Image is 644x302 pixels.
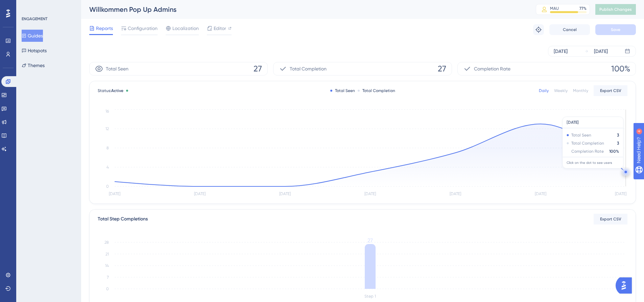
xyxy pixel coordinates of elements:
span: 27 [254,63,262,74]
div: Daily [539,88,549,93]
span: Need Help? [16,2,42,10]
button: Export CSV [594,214,627,224]
span: Save [611,27,620,32]
tspan: [DATE] [450,191,461,196]
span: Status: [98,88,123,93]
button: Cancel [549,24,590,35]
tspan: [DATE] [194,191,206,196]
button: Guides [22,30,43,42]
div: 4 [47,3,49,9]
span: 100% [611,63,630,74]
div: Total Completion [358,88,395,93]
tspan: 0 [106,286,109,291]
tspan: 16 [105,109,109,114]
tspan: [DATE] [615,191,626,196]
div: Total Seen [330,88,355,93]
button: Save [595,24,636,35]
span: Editor [214,24,226,32]
button: Hotspots [22,44,47,57]
tspan: 7 [107,275,109,280]
iframe: UserGuiding AI Assistant Launcher [616,275,636,296]
button: Publish Changes [595,4,636,15]
tspan: [DATE] [364,191,376,196]
div: Monthly [573,88,588,93]
button: Themes [22,59,45,71]
span: Active [111,88,123,93]
span: Publish Changes [599,7,632,12]
span: Total Completion [290,65,327,73]
tspan: 4 [106,165,109,170]
div: 77 % [579,6,587,11]
tspan: 14 [105,263,109,268]
tspan: [DATE] [535,191,546,196]
div: ENGAGEMENT [22,16,47,22]
span: Localization [172,24,199,32]
div: [DATE] [554,47,568,55]
span: 27 [438,63,446,74]
div: Willkommen Pop Up Admins [89,5,519,14]
span: Export CSV [600,88,621,93]
span: Reports [96,24,113,32]
tspan: 12 [105,126,109,131]
tspan: 28 [104,240,109,245]
tspan: 21 [105,252,109,256]
div: Total Step Completions [98,215,148,223]
span: Completion Rate [474,65,510,73]
span: Configuration [128,24,158,32]
span: Total Seen [106,65,128,73]
button: Export CSV [594,85,627,96]
div: MAU [550,6,559,11]
div: Weekly [554,88,568,93]
tspan: Step 1 [364,294,376,299]
span: Export CSV [600,216,621,222]
tspan: [DATE] [279,191,291,196]
tspan: 0 [106,184,109,189]
tspan: 8 [106,146,109,150]
span: Cancel [563,27,577,32]
tspan: 27 [367,237,373,244]
tspan: [DATE] [109,191,120,196]
div: [DATE] [594,47,608,55]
